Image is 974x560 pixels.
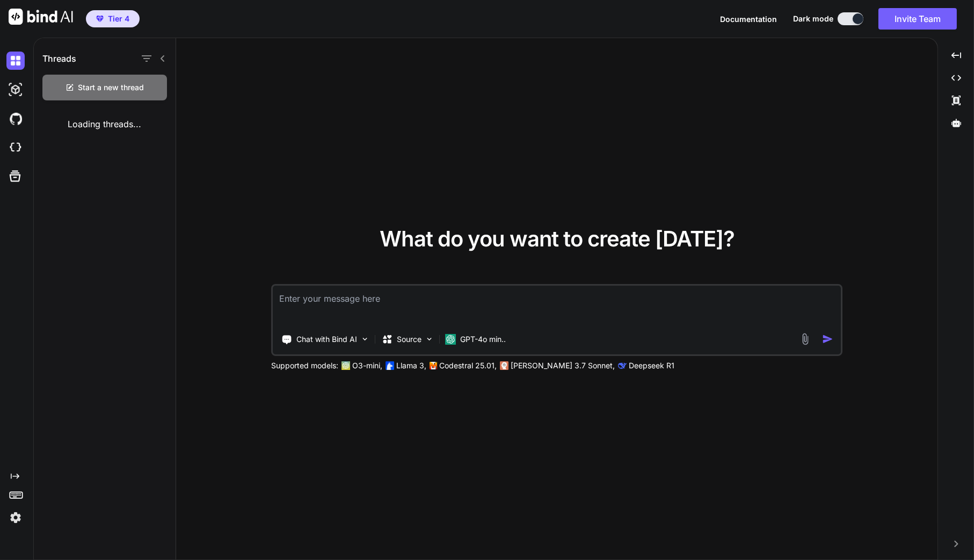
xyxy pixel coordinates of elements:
[86,10,140,27] button: premiumTier 4
[96,16,104,22] img: premium
[9,9,73,25] img: Bind AI
[380,226,735,252] span: What do you want to create [DATE]?
[396,360,426,371] p: Llama 3,
[6,139,25,157] img: cloudideIcon
[439,360,497,371] p: Codestral 25.01,
[878,8,957,30] button: Invite Team
[108,13,129,24] span: Tier 4
[352,360,382,371] p: O3-mini,
[430,362,437,369] img: Mistral-AI
[6,110,25,128] img: githubDark
[511,360,615,371] p: [PERSON_NAME] 3.7 Sonnet,
[397,334,421,345] p: Source
[6,81,25,99] img: darkAi-studio
[386,361,394,370] img: Llama2
[296,334,357,345] p: Chat with Bind AI
[425,334,434,344] img: Pick Models
[460,334,506,345] p: GPT-4o min..
[6,508,25,527] img: settings
[822,333,833,345] img: icon
[6,52,25,70] img: darkChat
[720,14,777,24] span: Documentation
[445,334,456,345] img: GPT-4o mini
[78,82,144,93] span: Start a new thread
[360,334,369,344] img: Pick Tools
[42,52,76,65] h1: Threads
[720,13,777,25] button: Documentation
[618,361,627,370] img: claude
[341,361,350,370] img: GPT-4
[799,333,811,345] img: attachment
[629,360,674,371] p: Deepseek R1
[34,109,176,139] div: Loading threads...
[271,360,338,371] p: Supported models:
[793,13,833,24] span: Dark mode
[500,361,508,370] img: claude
